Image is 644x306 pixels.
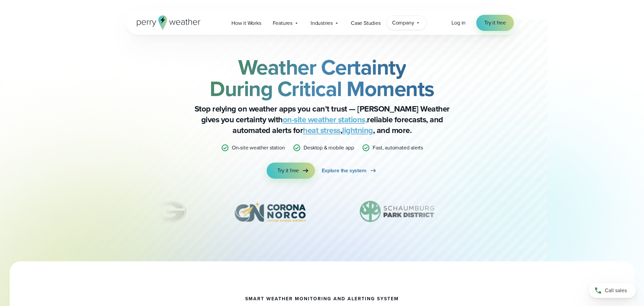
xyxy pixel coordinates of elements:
[451,19,466,27] span: Log in
[231,19,261,27] span: How it Works
[484,19,506,27] span: Try it free
[392,19,414,27] span: Company
[267,163,315,179] a: Try it free
[222,195,318,228] div: 7 of 12
[232,144,285,152] p: On-site weather station
[304,144,354,152] p: Desktop & mobile app
[311,19,333,27] span: Industries
[345,16,386,30] a: Case Studies
[605,287,627,295] span: Call sales
[351,19,381,27] span: Case Studies
[277,167,299,175] span: Try it free
[283,114,367,126] a: on-site weather stations,
[476,15,514,31] a: Try it free
[477,195,519,228] img: University-of-Southern-California-USC.svg
[210,51,434,104] strong: Weather Certainty During Critical Moments
[322,167,366,175] span: Explore the system
[350,195,445,228] div: 8 of 12
[350,195,445,228] img: Schaumburg-Park-District-1.svg
[160,195,484,232] div: slideshow
[303,124,340,136] a: heat stress
[273,19,292,27] span: Features
[149,195,190,228] div: 6 of 12
[589,283,636,298] a: Call sales
[222,195,318,228] img: Corona-Norco-Unified-School-District.svg
[342,124,373,136] a: lightning
[149,195,190,228] img: University-of-Georgia.svg
[451,19,466,27] a: Log in
[226,16,267,30] a: How it Works
[322,163,377,179] a: Explore the system
[373,144,423,152] p: Fast, automated alerts
[188,103,456,136] p: Stop relying on weather apps you can’t trust — [PERSON_NAME] Weather gives you certainty with rel...
[245,296,399,302] h1: smart weather monitoring and alerting system
[477,195,519,228] div: 9 of 12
